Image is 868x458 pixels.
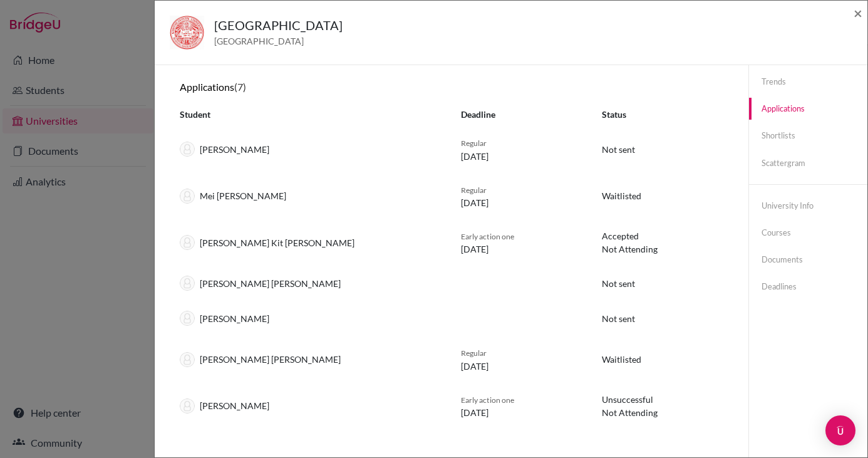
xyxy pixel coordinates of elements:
div: [DATE] [452,393,592,419]
span: (7) [234,81,246,93]
a: Courses [749,222,867,244]
span: × [854,4,862,22]
img: thumb_default-9baad8e6c595f6d87dbccf3bc005204999cb094ff98a76d4c88bb8097aa52fd3.png [180,276,195,291]
img: thumb_default-9baad8e6c595f6d87dbccf3bc005204999cb094ff98a76d4c88bb8097aa52fd3.png [180,398,195,414]
span: Not Attending [602,242,724,256]
span: Early action one [461,395,514,405]
a: Applications [749,98,867,120]
span: Accepted [602,231,639,241]
div: Student [170,108,452,121]
span: Not sent [602,278,635,289]
div: [PERSON_NAME] [PERSON_NAME] [170,352,452,367]
div: [PERSON_NAME] [170,142,452,157]
div: Deadline [452,108,592,121]
a: University info [749,195,867,217]
div: [DATE] [452,229,592,256]
span: Regular [461,185,487,195]
div: Status [592,108,733,121]
img: thumb_default-9baad8e6c595f6d87dbccf3bc005204999cb094ff98a76d4c88bb8097aa52fd3.png [180,311,195,326]
a: Shortlists [749,125,867,147]
a: Documents [749,249,867,271]
span: Regular [461,138,487,148]
span: Not sent [602,144,635,155]
span: Regular [461,348,487,358]
img: thumb_default-9baad8e6c595f6d87dbccf3bc005204999cb094ff98a76d4c88bb8097aa52fd3.png [180,352,195,367]
span: Waitlisted [602,190,641,201]
div: [PERSON_NAME] [170,311,452,326]
span: Waitlisted [602,354,641,365]
button: Close [854,6,862,21]
a: Deadlines [749,276,867,298]
span: Early action one [461,232,514,241]
img: us_not_mxrvpmi9.jpeg [170,16,204,49]
img: thumb_default-9baad8e6c595f6d87dbccf3bc005204999cb094ff98a76d4c88bb8097aa52fd3.png [180,142,195,157]
div: [DATE] [452,183,592,209]
h5: [GEOGRAPHIC_DATA] [214,16,343,34]
div: [DATE] [452,346,592,372]
div: [DATE] [452,136,592,162]
div: [PERSON_NAME] [170,398,452,414]
a: Scattergram [749,152,867,174]
div: Mei [PERSON_NAME] [170,189,452,204]
a: Trends [749,71,867,93]
div: [PERSON_NAME] [PERSON_NAME] [170,276,452,291]
img: thumb_default-9baad8e6c595f6d87dbccf3bc005204999cb094ff98a76d4c88bb8097aa52fd3.png [180,189,195,204]
span: Not Attending [602,406,724,419]
div: [PERSON_NAME] Kit [PERSON_NAME] [170,235,452,250]
h6: Applications [180,81,246,93]
span: Unsuccessful [602,394,653,405]
span: [GEOGRAPHIC_DATA] [214,34,343,48]
span: Not sent [602,313,635,324]
img: thumb_default-9baad8e6c595f6d87dbccf3bc005204999cb094ff98a76d4c88bb8097aa52fd3.png [180,235,195,250]
div: Open Intercom Messenger [825,415,855,445]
